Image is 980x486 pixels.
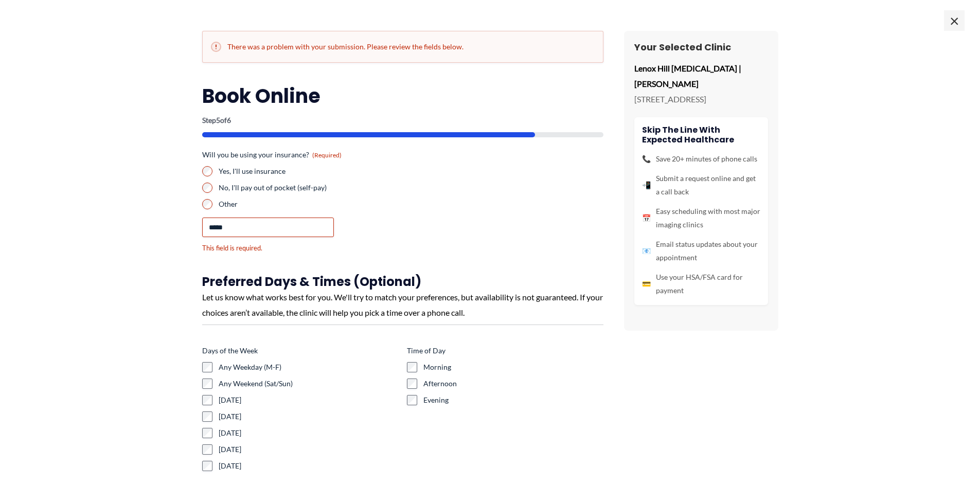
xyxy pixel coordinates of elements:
span: 💳 [642,277,651,291]
li: Easy scheduling with most major imaging clinics [642,205,760,231]
label: [DATE] [219,444,399,455]
h2: There was a problem with your submission. Please review the fields below. [211,42,595,52]
label: [DATE] [219,428,399,438]
span: (Required) [312,151,342,159]
label: Any Weekend (Sat/Sun) [219,379,399,389]
li: Use your HSA/FSA card for payment [642,271,760,297]
h2: Book Online [202,83,603,109]
li: Submit a request online and get a call back [642,172,760,199]
p: Step of [202,117,603,124]
label: [DATE] [219,461,399,471]
legend: Time of Day [407,346,446,356]
h3: Preferred Days & Times (Optional) [202,274,603,290]
p: Lenox Hill [MEDICAL_DATA] | [PERSON_NAME] [634,61,768,91]
span: 📧 [642,244,651,258]
label: Any Weekday (M-F) [219,362,399,372]
input: Other Choice, please specify [202,218,334,237]
span: 📞 [642,152,651,166]
div: Let us know what works best for you. We'll try to match your preferences, but availability is not... [202,290,603,320]
label: Morning [423,362,603,372]
label: Afternoon [423,379,603,389]
label: Yes, I'll use insurance [219,166,399,176]
label: No, I'll pay out of pocket (self-pay) [219,183,399,193]
legend: Days of the Week [202,346,258,356]
li: Save 20+ minutes of phone calls [642,152,760,166]
span: 6 [227,116,231,124]
span: 5 [216,116,220,124]
p: [STREET_ADDRESS] [634,92,768,107]
span: × [944,10,965,31]
legend: Will you be using your insurance? [202,150,342,160]
label: Evening [423,395,603,405]
label: [DATE] [219,411,399,422]
span: 📅 [642,211,651,225]
h4: Skip the line with Expected Healthcare [642,125,760,145]
li: Email status updates about your appointment [642,238,760,264]
label: [DATE] [219,395,399,405]
span: 📲 [642,178,651,192]
div: This field is required. [202,243,399,253]
h3: Your Selected Clinic [634,41,768,53]
label: Other [219,199,399,209]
